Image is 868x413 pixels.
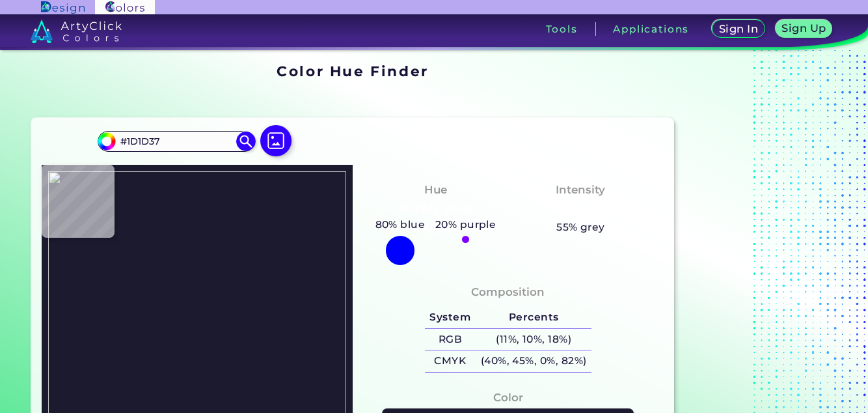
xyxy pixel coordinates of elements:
img: logo_artyclick_colors_white.svg [31,20,122,43]
h5: System [425,307,476,328]
h4: Intensity [556,180,605,199]
h1: Color Hue Finder [277,61,428,81]
a: Sign In [712,20,765,38]
h4: Hue [424,180,447,199]
h5: Percents [476,307,591,328]
h5: (11%, 10%, 18%) [476,329,591,350]
img: icon search [236,132,256,151]
h4: Composition [471,283,545,302]
h5: 80% blue [370,216,430,233]
h3: Pastel [556,201,605,217]
h5: Sign Up [782,23,826,33]
h5: RGB [425,329,476,350]
h3: Purply Blue [394,201,477,217]
h5: CMYK [425,350,476,372]
img: ArtyClick Design logo [41,1,85,14]
img: icon picture [260,125,292,156]
h5: 55% grey [556,219,605,236]
input: type color.. [116,132,237,150]
h4: Color [493,388,523,407]
a: Sign Up [776,20,832,38]
h3: Tools [546,24,578,34]
h5: 20% purple [430,216,501,233]
h5: (40%, 45%, 0%, 82%) [476,350,591,372]
h3: Applications [613,24,689,34]
h5: Sign In [719,23,758,34]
